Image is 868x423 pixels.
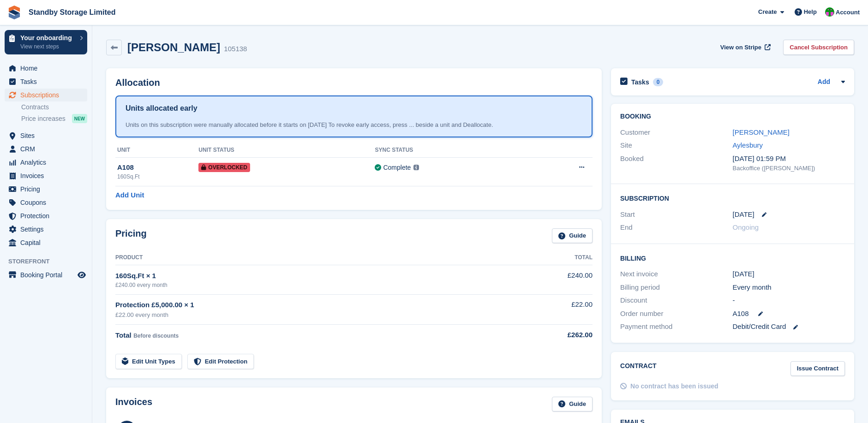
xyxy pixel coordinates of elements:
[620,140,732,151] div: Site
[5,62,87,75] a: menu
[818,77,830,88] a: Add
[620,209,732,220] div: Start
[21,103,87,112] a: Contracts
[187,354,254,369] a: Edit Protection
[126,120,582,130] div: Units on this subscription were manually allocated before it starts on [DATE] To revoke early acc...
[25,5,119,20] a: Standby Storage Limited
[20,42,75,51] p: View next steps
[825,7,834,17] img: Michelle Mustoe
[733,295,845,306] div: -
[733,322,845,332] div: Debit/Credit Card
[72,114,87,123] div: NEW
[5,196,87,209] a: menu
[117,162,198,173] div: A108
[620,222,732,233] div: End
[790,361,845,376] a: Issue Contract
[733,269,845,280] div: [DATE]
[413,165,419,170] img: icon-info-grey-7440780725fd019a000dd9b08b2336e03edf1995a4989e88bcd33f0948082b44.svg
[115,310,520,320] div: £22.00 every month
[620,322,732,332] div: Payment method
[520,330,593,340] div: £262.00
[127,41,220,54] h2: [PERSON_NAME]
[115,300,520,310] div: Protection £5,000.00 × 1
[20,75,76,88] span: Tasks
[115,331,132,339] span: Total
[733,154,845,164] div: [DATE] 01:59 PM
[5,156,87,169] a: menu
[5,89,87,101] a: menu
[733,223,759,231] span: Ongoing
[20,183,76,196] span: Pricing
[115,250,520,265] th: Product
[5,209,87,222] a: menu
[733,164,845,173] div: Backoffice ([PERSON_NAME])
[653,78,664,86] div: 0
[20,156,76,169] span: Analytics
[733,282,845,293] div: Every month
[20,209,76,222] span: Protection
[198,143,375,158] th: Unit Status
[383,163,411,173] div: Complete
[733,309,749,319] span: A108
[20,236,76,249] span: Capital
[5,129,87,142] a: menu
[720,43,761,52] span: View on Stripe
[375,143,526,158] th: Sync Status
[5,169,87,182] a: menu
[804,7,817,17] span: Help
[620,154,732,173] div: Booked
[20,268,76,281] span: Booking Portal
[20,223,76,236] span: Settings
[620,309,732,319] div: Order number
[552,228,593,244] a: Guide
[21,113,87,124] a: Price increases NEW
[620,127,732,138] div: Customer
[8,257,92,266] span: Storefront
[630,381,718,391] div: No contract has been issued
[21,114,66,123] span: Price increases
[5,268,87,281] a: menu
[520,265,593,294] td: £240.00
[620,295,732,306] div: Discount
[5,75,87,88] a: menu
[620,113,845,120] h2: Booking
[115,190,144,201] a: Add Unit
[20,169,76,182] span: Invoices
[20,129,76,142] span: Sites
[133,333,179,339] span: Before discounts
[620,253,845,262] h2: Billing
[115,354,182,369] a: Edit Unit Types
[224,44,247,54] div: 105138
[552,397,593,412] a: Guide
[717,40,772,55] a: View on Stripe
[620,361,657,376] h2: Contract
[758,7,777,17] span: Create
[20,196,76,209] span: Coupons
[520,294,593,324] td: £22.00
[7,6,21,19] img: stora-icon-8386f47178a22dfd0bd8f6a31ec36ba5ce8667c1dd55bd0f319d3a0aa187defe.svg
[117,173,198,181] div: 160Sq.Ft
[631,78,649,86] h2: Tasks
[620,282,732,293] div: Billing period
[20,143,76,155] span: CRM
[115,271,520,281] div: 160Sq.Ft × 1
[5,236,87,249] a: menu
[126,103,198,114] h1: Units allocated early
[76,269,87,280] a: Preview store
[5,183,87,196] a: menu
[115,228,147,244] h2: Pricing
[5,30,87,54] a: Your onboarding View next steps
[783,40,854,55] a: Cancel Subscription
[620,269,732,280] div: Next invoice
[620,193,845,203] h2: Subscription
[20,35,75,41] p: Your onboarding
[115,397,152,412] h2: Invoices
[5,223,87,236] a: menu
[198,163,250,172] span: Overlocked
[5,143,87,155] a: menu
[836,8,860,17] span: Account
[520,250,593,265] th: Total
[115,77,593,88] h2: Allocation
[115,281,520,289] div: £240.00 every month
[733,128,790,136] a: [PERSON_NAME]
